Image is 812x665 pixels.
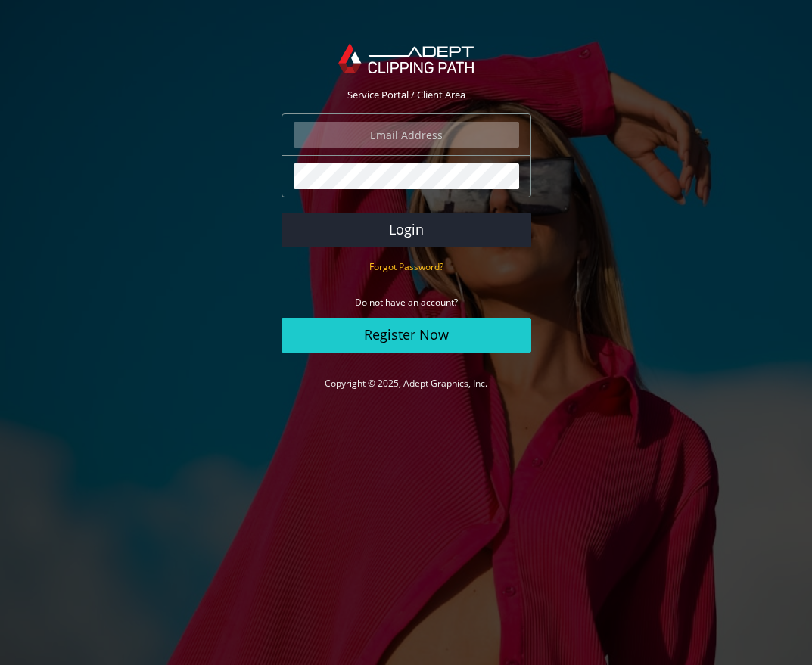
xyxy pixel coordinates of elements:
[282,318,531,353] a: Register Now
[369,259,443,273] a: Forgot Password?
[294,122,519,148] input: Email Address
[282,213,531,247] button: Login
[325,377,487,390] a: Copyright © 2025, Adept Graphics, Inc.
[355,296,458,309] small: Do not have an account?
[338,43,474,73] img: Adept Graphics
[347,88,465,101] span: Service Portal / Client Area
